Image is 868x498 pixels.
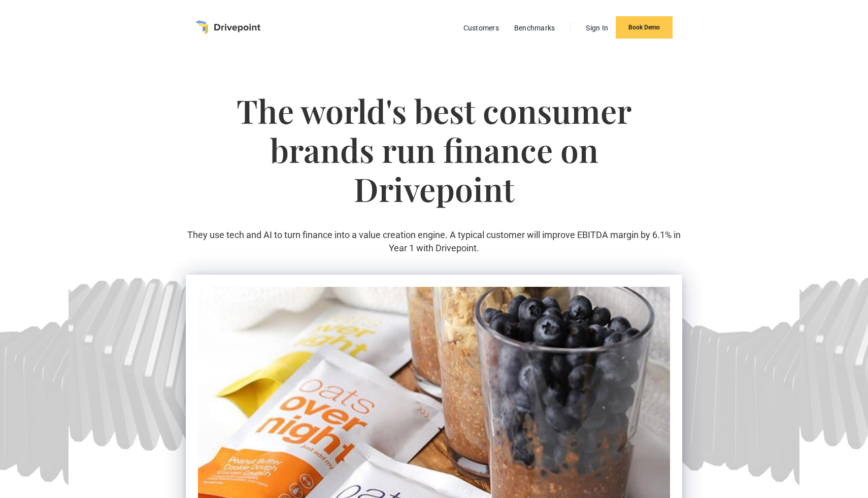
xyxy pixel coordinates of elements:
[186,228,682,254] p: They use tech and AI to turn finance into a value creation engine. A typical customer will improv...
[616,16,673,39] a: Book Demo
[195,20,260,35] a: home
[509,21,560,35] a: Benchmarks
[581,21,613,35] a: Sign In
[458,21,504,35] a: Customers
[186,91,682,228] h1: The world's best consumer brands run finance on Drivepoint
